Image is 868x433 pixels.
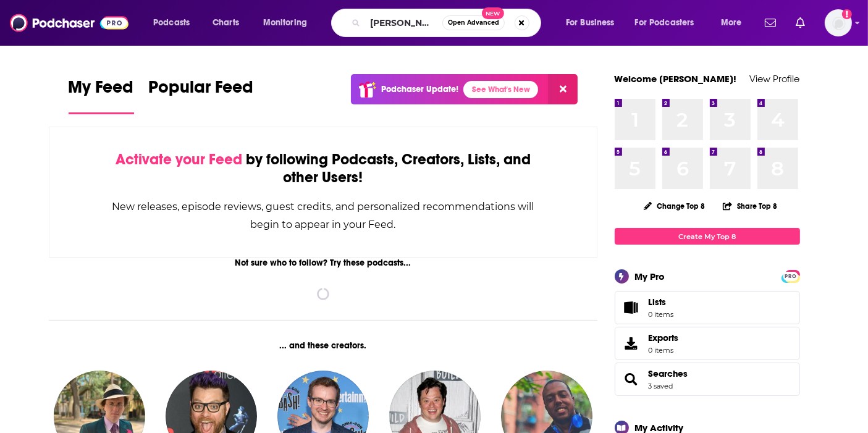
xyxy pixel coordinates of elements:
[619,335,644,352] span: Exports
[566,14,615,32] span: For Business
[381,84,458,95] p: Podchaser Update!
[825,9,852,36] span: Logged in as nilam.mukherjee
[619,299,644,316] span: Lists
[263,14,307,32] span: Monitoring
[365,13,442,33] input: Search podcasts, credits, & more...
[783,272,798,281] span: PRO
[721,14,742,32] span: More
[448,20,499,26] span: Open Advanced
[615,228,800,245] a: Create My Top 8
[111,198,536,233] div: New releases, episode reviews, guest credits, and personalized recommendations will begin to appe...
[482,7,504,19] span: New
[463,81,538,98] a: See What's New
[649,368,688,379] a: Searches
[204,13,246,33] a: Charts
[69,77,134,114] a: My Feed
[722,194,778,218] button: Share Top 8
[149,77,254,105] span: Popular Feed
[649,296,674,308] span: Lists
[615,73,737,85] a: Welcome [PERSON_NAME]!
[649,332,679,343] span: Exports
[760,12,781,33] a: Show notifications dropdown
[343,9,553,37] div: Search podcasts, credits, & more...
[635,271,665,282] div: My Pro
[145,13,206,33] button: open menu
[842,9,852,19] svg: Add a profile image
[635,14,694,32] span: For Podcasters
[750,73,800,85] a: View Profile
[627,13,712,33] button: open menu
[712,13,757,33] button: open menu
[791,12,810,33] a: Show notifications dropdown
[649,382,673,390] a: 3 saved
[636,198,713,214] button: Change Top 8
[649,310,674,319] span: 0 items
[149,77,254,114] a: Popular Feed
[10,11,129,35] img: Podchaser - Follow, Share and Rate Podcasts
[442,15,505,30] button: Open AdvancedNew
[615,363,800,396] span: Searches
[153,14,190,32] span: Podcasts
[649,296,667,308] span: Lists
[619,371,644,388] a: Searches
[49,340,598,351] div: ... and these creators.
[825,9,852,36] img: User Profile
[255,13,323,33] button: open menu
[615,327,800,360] a: Exports
[69,77,134,105] span: My Feed
[49,258,598,268] div: Not sure who to follow? Try these podcasts...
[213,14,239,32] span: Charts
[649,346,679,355] span: 0 items
[783,271,798,280] a: PRO
[615,291,800,324] a: Lists
[825,9,852,36] button: Show profile menu
[116,150,242,169] span: Activate your Feed
[557,13,630,33] button: open menu
[111,151,536,187] div: by following Podcasts, Creators, Lists, and other Users!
